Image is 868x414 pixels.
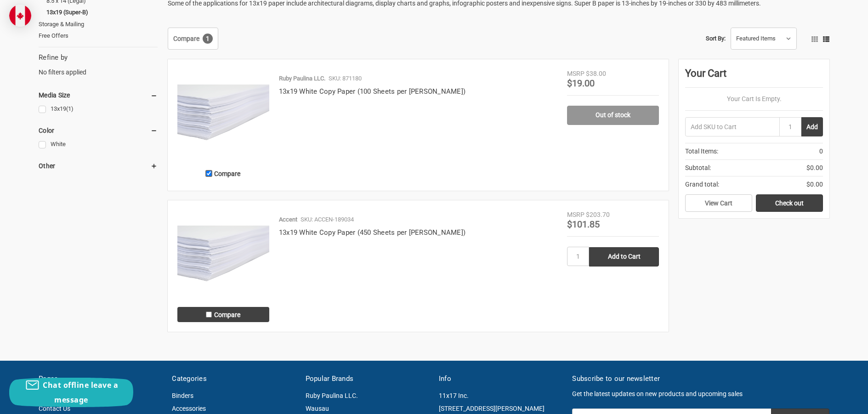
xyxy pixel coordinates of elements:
h5: Categories [172,374,295,384]
span: $0.00 [806,180,823,189]
img: duty and tax information for Canada [9,5,31,27]
a: Wausau [306,405,329,412]
h5: Info [439,374,562,384]
p: Ruby Paulina LLC. [279,74,325,83]
a: View Cart [685,194,752,212]
span: 1 [203,34,213,44]
img: 13x19 White Copy Paper (100 Sheets per Ream) [177,69,269,161]
a: 13x19 White Copy Paper (100 Sheets per [PERSON_NAME]) [279,87,465,96]
h5: Refine by [39,52,158,63]
a: 13x19 [39,103,158,115]
span: $101.85 [567,219,600,230]
input: Compare [206,170,212,176]
button: Add [801,117,823,136]
p: Get the latest updates on new products and upcoming sales [572,389,829,399]
input: Add to Cart [589,247,659,267]
p: Your Cart Is Empty. [685,94,823,104]
a: 13x19 (Super-B) [46,6,158,18]
a: Compare1 [168,28,218,50]
a: Free Offers [39,30,158,42]
button: Chat offline leave a message [9,378,133,407]
img: 13x19 White Copy Paper (450 Sheets per Ream) [177,210,269,302]
span: Grand total: [685,180,719,189]
span: 0 [819,147,823,156]
span: Chat offline leave a message [43,380,118,405]
h5: Media Size [39,90,158,101]
a: Contact Us [39,405,70,412]
label: Compare [177,307,269,322]
h5: Other [39,160,158,171]
div: MSRP [567,210,584,220]
span: $19.00 [567,78,595,89]
label: Sort By: [706,32,726,45]
p: SKU: ACCEN-189034 [301,215,354,224]
p: Accent [279,215,297,224]
input: Add SKU to Cart [685,117,779,136]
span: Total Items: [685,147,718,156]
a: 13x19 White Copy Paper (450 Sheets per [PERSON_NAME]) [279,228,465,237]
div: Your Cart [685,66,823,88]
div: No filters applied [39,52,158,77]
h5: Subscribe to our newsletter [572,374,829,384]
p: SKU: 871180 [329,74,362,83]
span: Subtotal: [685,163,711,173]
h5: Color [39,125,158,136]
a: Binders [172,392,193,399]
a: Accessories [172,405,206,412]
input: Compare [206,312,212,318]
span: $0.00 [806,163,823,173]
a: Storage & Mailing [39,18,158,30]
span: (1) [66,105,74,112]
a: Out of stock [567,106,659,125]
a: Check out [756,194,823,212]
span: $38.00 [586,70,606,77]
h5: Pages [39,374,162,384]
span: $203.70 [586,211,610,218]
a: White [39,138,158,151]
a: Ruby Paulina LLC. [306,392,358,399]
label: Compare [177,166,269,181]
h5: Popular Brands [306,374,429,384]
div: MSRP [567,69,584,79]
